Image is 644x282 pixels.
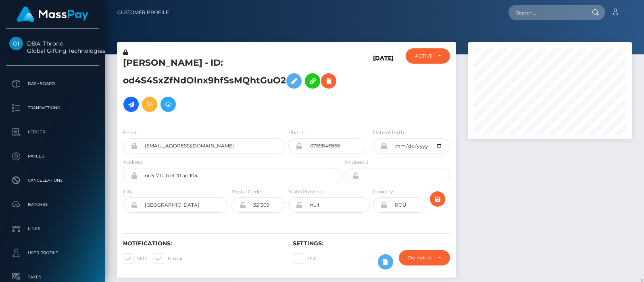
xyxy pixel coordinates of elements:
[6,122,99,142] a: Ledger
[117,4,169,21] a: Customer Profile
[509,5,584,20] input: Search...
[123,57,337,116] h5: [PERSON_NAME] - ID: od4S4SxZfNdOlnx9hfSsMQhtGuO2
[154,253,183,264] label: E-mail
[373,55,394,119] h6: [DATE]
[408,255,432,261] div: Do not require
[373,129,404,136] label: Date of Birth
[9,199,96,211] p: Batches
[399,250,450,265] button: Do not require
[9,223,96,235] p: Links
[123,159,143,166] label: Address
[288,129,304,136] label: Phone
[288,188,324,195] label: State/Province
[9,102,96,114] p: Transactions
[9,247,96,259] p: User Profile
[6,243,99,263] a: User Profile
[406,48,450,64] button: ACTIVE
[9,78,96,90] p: Dashboard
[6,195,99,215] a: Batches
[6,146,99,166] a: Payees
[123,240,281,247] h6: Notifications:
[231,188,261,195] label: Postal Code
[9,126,96,138] p: Ledger
[293,253,317,264] label: 2FA
[293,240,450,247] h6: Settings:
[9,37,23,50] img: Global Gifting Technologies Inc
[9,174,96,187] p: Cancellations
[345,159,369,166] label: Address 2
[17,6,88,22] img: MassPay Logo
[6,74,99,94] a: Dashboard
[6,98,99,118] a: Transactions
[9,150,96,162] p: Payees
[123,188,133,195] label: City
[373,188,393,195] label: Country
[6,40,99,54] span: DBA: Throne Global Gifting Technologies Inc
[6,170,99,191] a: Cancellations
[415,53,431,59] div: ACTIVE
[123,129,139,136] label: E-mail
[123,97,139,112] a: Initiate Payout
[6,219,99,239] a: Links
[123,253,147,264] label: SMS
